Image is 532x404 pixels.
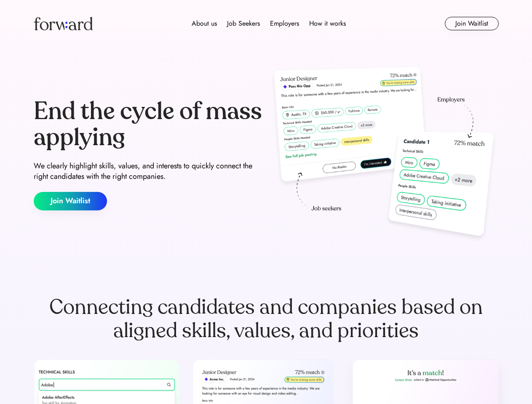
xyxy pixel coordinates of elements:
button: Join Waitlist [34,192,107,210]
div: Job Seekers [227,19,260,29]
button: Join Waitlist [445,17,499,30]
div: Connecting candidates and companies based on aligned skills, values, and priorities [34,295,499,343]
div: How it works [309,19,346,29]
img: Forward logo [34,17,93,30]
div: End the cycle of mass applying [34,98,263,150]
div: Employers [270,19,299,29]
div: We clearly highlight skills, values, and interests to quickly connect the right candidates with t... [34,161,263,182]
div: About us [192,19,217,29]
img: hero-image.png [270,64,499,245]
